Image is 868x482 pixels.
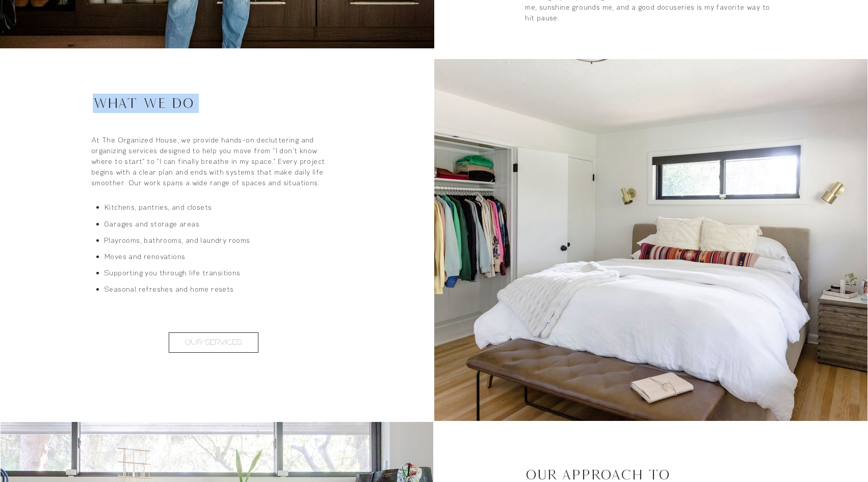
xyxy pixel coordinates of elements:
p: Supporting you through life transitions [104,265,335,281]
p: Playrooms, bathrooms, and laundry rooms [104,232,335,248]
p: Moves and renovations [104,248,335,265]
p: Garages and storage areas [104,216,335,232]
p: Kitchens, pantries, and closets [104,199,335,215]
img: Professional closet organizing in Portland [434,59,868,421]
p: Seasonal refreshes and home resets [104,281,335,314]
p: At The Organized House, we provide hands-on decluttering and organizing services designed to help... [92,135,335,188]
a: OUR SERVICES [169,332,258,353]
h2: What We Do [93,94,343,113]
span: OUR SERVICES [185,337,242,348]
